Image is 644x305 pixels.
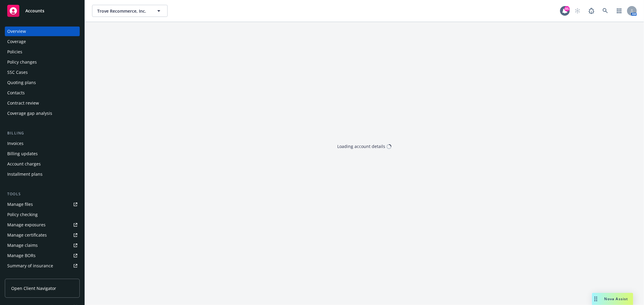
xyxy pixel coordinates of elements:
[7,68,28,77] div: SSC Cases
[7,220,46,230] div: Manage exposures
[5,130,80,136] div: Billing
[97,8,149,14] span: Trove Recommerce, Inc.
[5,149,80,159] a: Billing updates
[5,47,80,57] a: Policies
[92,5,168,17] button: Trove Recommerce, Inc.
[5,261,80,271] a: Summary of insurance
[7,251,36,260] div: Manage BORs
[7,271,46,281] div: Policy AI ingestions
[564,6,570,11] div: 85
[7,57,37,67] div: Policy changes
[5,27,80,36] a: Overview
[5,78,80,87] a: Quoting plans
[604,296,628,301] span: Nova Assist
[592,293,633,305] button: Nova Assist
[7,27,26,36] div: Overview
[5,139,80,148] a: Invoices
[7,241,38,250] div: Manage claims
[592,293,600,305] div: Drag to move
[5,210,80,219] a: Policy checking
[5,57,80,67] a: Policy changes
[7,78,36,87] div: Quoting plans
[5,159,80,169] a: Account charges
[7,47,22,57] div: Policies
[25,8,44,13] span: Accounts
[5,200,80,209] a: Manage files
[7,149,38,159] div: Billing updates
[5,169,80,179] a: Installment plans
[613,5,625,17] a: Switch app
[11,285,56,291] span: Open Client Navigator
[7,210,38,219] div: Policy checking
[7,139,24,148] div: Invoices
[338,143,386,150] div: Loading account details
[7,98,39,108] div: Contract review
[7,108,52,118] div: Coverage gap analysis
[7,200,33,209] div: Manage files
[7,230,47,240] div: Manage certificates
[5,220,80,230] a: Manage exposures
[5,108,80,118] a: Coverage gap analysis
[5,230,80,240] a: Manage certificates
[599,5,611,17] a: Search
[585,5,598,17] a: Report a Bug
[5,271,80,281] a: Policy AI ingestions
[5,88,80,98] a: Contacts
[5,191,80,197] div: Tools
[7,37,26,46] div: Coverage
[5,68,80,77] a: SSC Cases
[7,261,53,271] div: Summary of insurance
[5,2,80,19] a: Accounts
[5,241,80,250] a: Manage claims
[5,251,80,260] a: Manage BORs
[7,88,25,98] div: Contacts
[5,98,80,108] a: Contract review
[5,37,80,46] a: Coverage
[7,169,43,179] div: Installment plans
[572,5,584,17] a: Start snowing
[7,159,41,169] div: Account charges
